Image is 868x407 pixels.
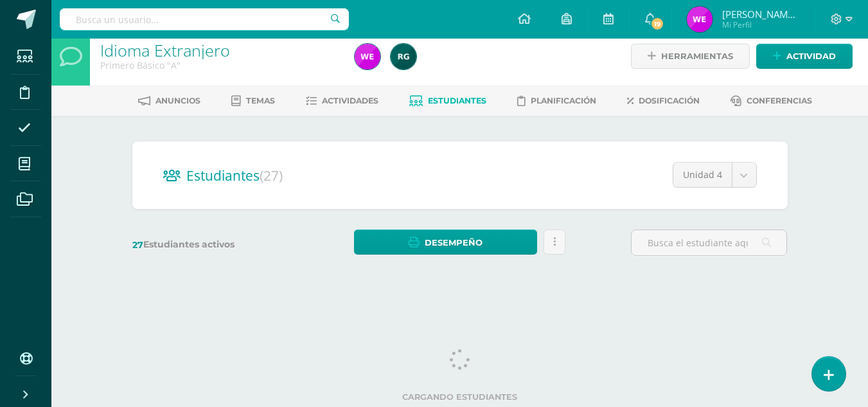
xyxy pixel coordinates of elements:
[639,96,700,105] span: Dosificación
[425,231,483,255] span: Desempeño
[722,8,799,21] span: [PERSON_NAME] de [PERSON_NAME]
[428,96,486,105] span: Estudiantes
[354,230,537,255] a: Desempeño
[155,96,200,105] span: Anuncios
[100,41,339,59] h1: Idioma Extranjero
[100,39,230,61] a: Idioma Extranjero
[306,91,378,111] a: Actividades
[138,91,200,111] a: Anuncios
[246,96,275,105] span: Temas
[756,44,853,69] a: Actividad
[322,96,378,105] span: Actividades
[100,59,339,71] div: Primero Básico 'A'
[627,91,700,111] a: Dosificación
[355,44,380,69] img: ab30f28164eb0b6ad206bfa59284e1f6.png
[683,163,722,187] span: Unidad 4
[731,91,812,111] a: Conferencias
[231,91,275,111] a: Temas
[60,8,349,30] input: Busca un usuario...
[409,91,486,111] a: Estudiantes
[186,167,283,185] span: Estudiantes
[661,44,733,68] span: Herramientas
[722,19,799,30] span: Mi Perfil
[517,91,596,111] a: Planificación
[531,96,596,105] span: Planificación
[391,44,416,69] img: e044b199acd34bf570a575bac584e1d1.png
[786,44,836,68] span: Actividad
[650,17,664,31] span: 19
[747,96,812,105] span: Conferencias
[260,167,283,185] span: (27)
[137,392,783,402] label: Cargando estudiantes
[687,6,713,32] img: ab30f28164eb0b6ad206bfa59284e1f6.png
[673,163,756,187] a: Unidad 4
[132,239,288,251] label: Estudiantes activos
[632,230,786,255] input: Busca el estudiante aquí...
[631,44,750,69] a: Herramientas
[132,239,143,251] span: 27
